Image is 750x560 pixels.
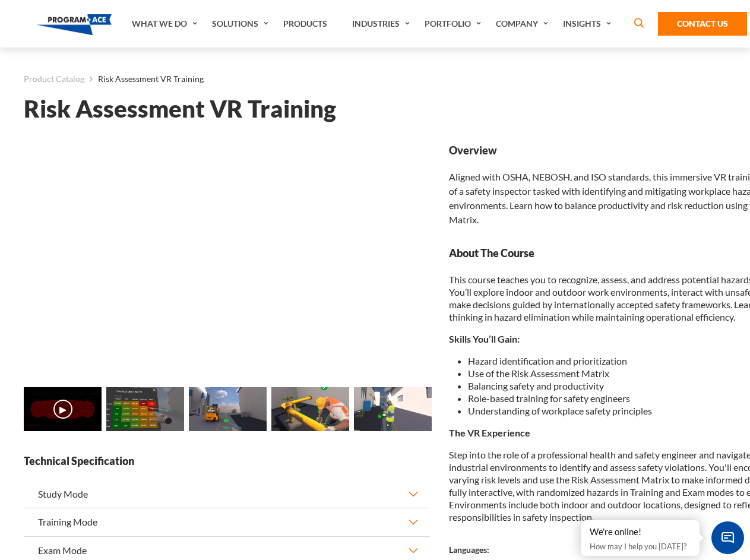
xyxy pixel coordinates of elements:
[84,71,204,87] li: Risk Assessment VR Training
[590,539,691,553] p: How may I help you [DATE]?
[24,508,430,536] button: Training Mode
[354,387,432,431] img: Risk Assessment VR Training - Preview 4
[24,71,84,87] a: Product Catalog
[24,143,430,372] iframe: Risk Assessment VR Training - Video 0
[449,545,489,555] strong: Languages:
[37,14,112,35] img: Program-Ace
[590,526,691,538] div: We're online!
[189,387,267,431] img: Risk Assessment VR Training - Preview 2
[271,387,349,431] img: Risk Assessment VR Training - Preview 3
[711,521,744,554] span: Chat Widget
[53,400,72,419] button: ▶
[658,12,747,36] a: Contact Us
[24,387,102,431] img: Risk Assessment VR Training - Video 0
[106,387,184,431] img: Risk Assessment VR Training - Preview 1
[24,480,430,508] button: Study Mode
[24,454,430,469] strong: Technical Specification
